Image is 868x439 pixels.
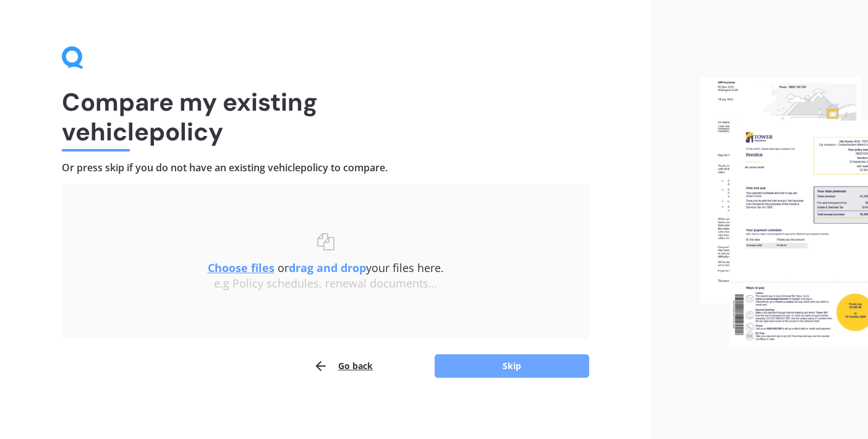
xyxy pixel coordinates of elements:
button: Skip [435,354,589,378]
div: e.g Policy schedules, renewal documents... [87,277,564,291]
b: drag and drop [289,260,366,275]
button: Go back [313,354,373,378]
span: or your files here. [208,260,444,275]
img: files.webp [700,77,868,348]
h4: Or press skip if you do not have an existing vehicle policy to compare. [62,161,589,174]
h1: Compare my existing vehicle policy [62,87,589,147]
u: Choose files [208,260,274,275]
